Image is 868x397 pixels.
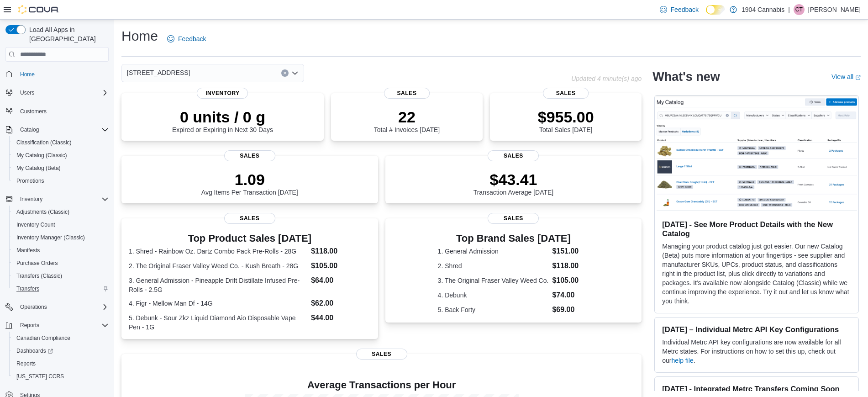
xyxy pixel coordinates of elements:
[662,338,851,365] p: Individual Metrc API key configurations are now available for all Metrc states. For instructions ...
[13,333,74,344] a: Canadian Compliance
[13,245,43,256] a: Manifests
[488,213,539,224] span: Sales
[2,319,112,332] button: Reports
[121,27,158,45] h1: Home
[384,88,430,99] span: Sales
[16,87,38,98] button: Users
[13,270,109,281] span: Transfers (Classic)
[201,170,298,189] p: 1.09
[20,89,34,96] span: Users
[855,75,861,80] svg: External link
[2,105,112,118] button: Customers
[20,126,39,133] span: Catalog
[543,88,589,99] span: Sales
[9,149,112,162] button: My Catalog (Classic)
[13,371,109,382] span: Washington CCRS
[172,108,273,133] div: Expired or Expiring in Next 30 Days
[9,231,112,244] button: Inventory Manager (Classic)
[552,275,589,286] dd: $105.00
[16,373,64,380] span: [US_STATE] CCRS
[172,108,273,126] p: 0 units / 0 g
[26,25,109,43] span: Load All Apps in [GEOGRAPHIC_DATA]
[16,87,109,98] span: Users
[13,283,109,294] span: Transfers
[808,4,861,15] p: [PERSON_NAME]
[13,245,109,256] span: Manifests
[13,358,39,369] a: Reports
[20,303,47,311] span: Operations
[16,360,36,367] span: Reports
[9,244,112,257] button: Manifests
[224,150,275,161] span: Sales
[356,349,407,360] span: Sales
[13,358,109,369] span: Reports
[672,357,694,364] a: help file
[16,208,69,216] span: Adjustments (Classic)
[552,246,589,257] dd: $151.00
[129,380,634,391] h4: Average Transactions per Hour
[13,137,75,148] a: Classification (Classic)
[311,312,370,323] dd: $44.00
[16,320,109,331] span: Reports
[473,170,554,196] div: Transaction Average [DATE]
[129,313,307,332] dt: 5. Debunk - Sour Zkz Liquid Diamond Aio Disposable Vape Pen - 1G
[16,106,109,117] span: Customers
[571,75,642,82] p: Updated 4 minute(s) ago
[13,258,62,269] a: Purchase Orders
[16,334,70,342] span: Canadian Compliance
[552,290,589,301] dd: $74.00
[13,345,109,356] span: Dashboards
[2,67,112,80] button: Home
[129,276,307,294] dt: 3. General Admission - Pineapple Drift Distillate Infused Pre-Rolls - 2.5G
[9,332,112,344] button: Canadian Compliance
[281,69,289,77] button: Clear input
[16,320,43,331] button: Reports
[13,371,68,382] a: [US_STATE] CCRS
[9,175,112,187] button: Promotions
[129,233,371,244] h3: Top Product Sales [DATE]
[16,259,58,267] span: Purchase Orders
[16,139,72,146] span: Classification (Classic)
[438,276,549,285] dt: 3. The Original Fraser Valley Weed Co.
[16,194,109,205] span: Inventory
[662,220,851,238] h3: [DATE] - See More Product Details with the New Catalog
[9,162,112,175] button: My Catalog (Beta)
[16,272,62,280] span: Transfers (Classic)
[671,5,699,14] span: Feedback
[163,30,210,48] a: Feedback
[662,384,851,393] h3: [DATE] - Integrated Metrc Transfers Coming Soon
[13,258,109,269] span: Purchase Orders
[473,170,554,189] p: $43.41
[13,206,73,217] a: Adjustments (Classic)
[127,67,190,78] span: [STREET_ADDRESS]
[16,124,42,135] button: Catalog
[13,219,109,230] span: Inventory Count
[20,71,35,78] span: Home
[2,123,112,136] button: Catalog
[311,246,370,257] dd: $118.00
[16,124,109,135] span: Catalog
[16,247,40,254] span: Manifests
[438,247,549,256] dt: 1. General Admission
[16,152,67,159] span: My Catalog (Classic)
[13,175,109,186] span: Promotions
[16,68,109,79] span: Home
[9,218,112,231] button: Inventory Count
[16,302,51,312] button: Operations
[662,325,851,334] h3: [DATE] – Individual Metrc API Key Configurations
[538,108,594,133] div: Total Sales [DATE]
[129,247,307,256] dt: 1. Shred - Rainbow Oz. Dartz Combo Pack Pre-Rolls - 28G
[20,322,39,329] span: Reports
[13,232,89,243] a: Inventory Manager (Classic)
[795,4,803,15] span: CT
[742,4,784,15] p: 1904 Cannabis
[488,150,539,161] span: Sales
[2,193,112,206] button: Inventory
[794,4,805,15] div: Cody Tomlinson
[9,282,112,295] button: Transfers
[374,108,440,126] p: 22
[16,234,85,241] span: Inventory Manager (Classic)
[16,106,50,117] a: Customers
[9,344,112,357] a: Dashboards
